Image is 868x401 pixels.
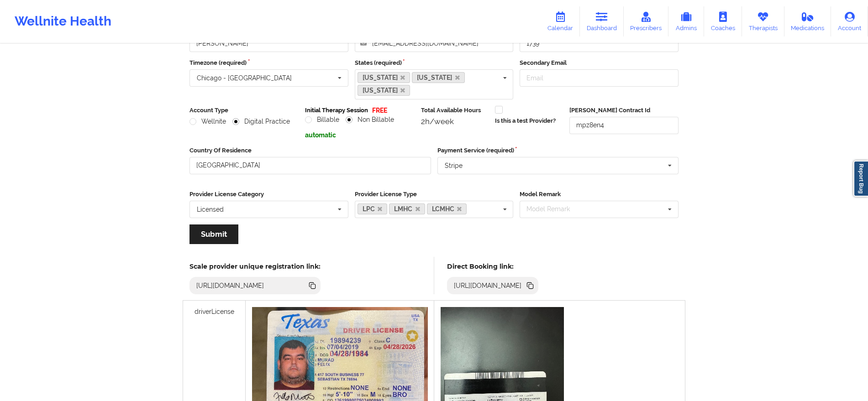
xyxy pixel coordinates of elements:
[520,69,679,87] input: Email
[305,106,368,115] label: Initial Therapy Session
[189,118,226,125] label: Wellnite
[372,106,387,115] p: FREE
[784,6,831,36] a: Medications
[189,190,348,199] label: Provider License Category
[355,35,514,52] input: Email address
[450,281,526,290] div: [URL][DOMAIN_NAME]
[421,106,489,115] label: Total Available Hours
[668,6,704,36] a: Admins
[189,224,238,244] button: Submit
[447,262,539,271] h5: Direct Booking link:
[524,204,583,214] div: Model Remark
[624,6,669,36] a: Prescribers
[189,35,348,52] input: Full name
[427,203,467,214] a: LCMHC
[421,117,489,126] div: 2h/week
[193,281,268,290] div: [URL][DOMAIN_NAME]
[704,6,742,36] a: Coaches
[831,6,868,36] a: Account
[358,85,410,96] a: [US_STATE]
[495,116,556,125] label: Is this a test Provider?
[520,190,679,199] label: Model Remark
[197,75,292,81] div: Chicago - [GEOGRAPHIC_DATA]
[189,58,348,68] label: Timezone (required)
[189,146,431,155] label: Country Of Residence
[437,146,679,155] label: Payment Service (required)
[569,106,679,115] label: [PERSON_NAME] Contract Id
[742,6,784,36] a: Therapists
[389,203,425,214] a: LMHC
[358,203,388,214] a: LPC
[520,58,679,68] label: Secondary Email
[520,35,679,52] input: Calendar Id
[355,58,514,68] label: States (required)
[305,116,339,124] label: Billable
[232,118,290,125] label: Digital Practice
[346,116,394,124] label: Non Billable
[189,106,299,115] label: Account Type
[189,262,321,271] h5: Scale provider unique registration link:
[853,161,868,197] a: Report Bug
[569,117,679,134] input: Deel Contract Id
[541,6,580,36] a: Calendar
[580,6,624,36] a: Dashboard
[412,72,465,83] a: [US_STATE]
[197,206,224,213] div: Licensed
[445,162,463,169] div: Stripe
[358,72,410,83] a: [US_STATE]
[355,190,514,199] label: Provider License Type
[305,130,414,140] p: automatic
